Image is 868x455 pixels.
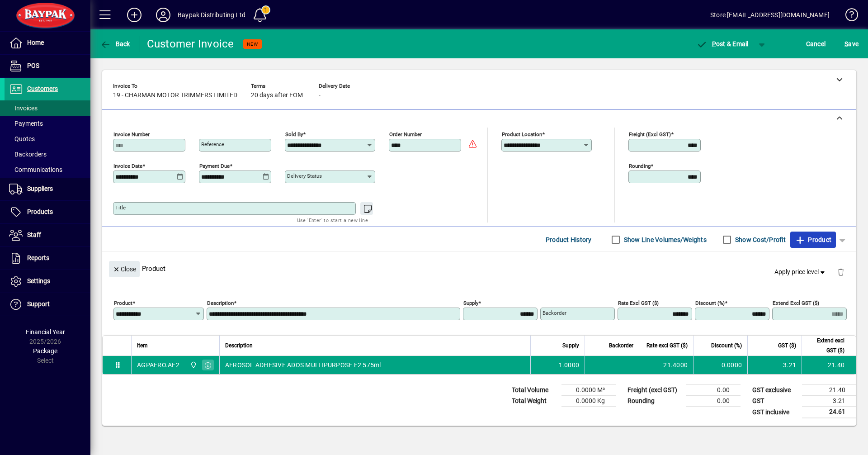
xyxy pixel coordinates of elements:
span: Customers [27,85,58,92]
span: Package [33,347,57,355]
td: GST inclusive [748,407,802,418]
div: Store [EMAIL_ADDRESS][DOMAIN_NAME] [710,8,830,22]
span: Rate excl GST ($) [646,341,688,351]
a: Payments [5,116,90,131]
div: Product [102,252,856,285]
mat-label: Order number [389,131,422,137]
label: Show Line Volumes/Weights [622,235,707,244]
button: Close [109,261,140,277]
td: Freight (excl GST) [623,385,686,396]
span: Reports [27,254,49,261]
td: Total Volume [507,385,561,396]
button: Product [790,232,836,248]
mat-label: Rate excl GST ($) [618,300,659,306]
span: Home [27,39,44,46]
span: Item [137,341,148,351]
span: Financial Year [26,328,65,336]
td: 3.21 [747,356,802,374]
span: ave [844,37,859,51]
td: 0.0000 [693,356,747,374]
button: Post & Email [692,36,753,52]
a: Communications [5,162,90,177]
span: Product History [546,232,592,247]
span: NEW [247,41,258,47]
span: Backorder [609,341,633,351]
span: GST ($) [778,341,796,351]
mat-label: Backorder [542,310,566,316]
span: Staff [27,231,41,238]
mat-label: Extend excl GST ($) [773,300,819,306]
td: 0.0000 Kg [561,396,616,407]
a: Invoices [5,100,90,116]
span: 19 - CHARMAN MOTOR TRIMMERS LIMITED [113,92,237,99]
span: 1.0000 [559,360,580,370]
button: Product History [542,232,595,248]
span: Settings [27,277,50,284]
span: Supply [562,341,579,351]
button: Save [842,36,861,52]
a: Knowledge Base [839,2,857,31]
mat-label: Rounding [629,163,651,169]
mat-label: Invoice number [113,131,150,137]
mat-label: Product [114,300,132,306]
app-page-header-button: Close [107,265,142,273]
app-page-header-button: Back [90,36,140,52]
a: Backorders [5,147,90,162]
td: 0.0000 M³ [561,385,616,396]
mat-label: Discount (%) [695,300,725,306]
div: Customer Invoice [147,37,234,51]
span: Quotes [9,135,35,142]
td: 3.21 [802,396,856,407]
span: Payments [9,120,43,127]
span: Suppliers [27,185,53,192]
button: Profile [149,7,178,23]
a: Settings [5,270,90,293]
a: Home [5,32,90,54]
span: Communications [9,166,62,173]
div: 21.4000 [645,360,688,370]
mat-label: Product location [502,131,542,137]
mat-label: Freight (excl GST) [629,131,671,137]
span: 20 days after EOM [251,92,303,99]
span: Support [27,300,50,308]
button: Back [98,36,132,52]
button: Add [120,7,149,23]
td: 0.00 [686,385,741,396]
mat-label: Supply [463,300,478,306]
div: Baypak Distributing Ltd [178,8,245,22]
span: Discount (%) [711,341,742,351]
span: Baypak - Onekawa [188,360,198,370]
span: AEROSOL ADHESIVE ADOS MULTIPURPOSE F2 575ml [225,360,381,370]
mat-hint: Use 'Enter' to start a new line [297,215,368,225]
mat-label: Sold by [285,131,303,137]
a: Suppliers [5,178,90,200]
span: Backorders [9,151,47,158]
td: 21.40 [802,356,856,374]
span: Product [795,232,831,247]
td: GST exclusive [748,385,802,396]
app-page-header-button: Delete [830,268,852,276]
span: Extend excl GST ($) [807,336,844,355]
mat-label: Delivery status [287,173,322,179]
td: Total Weight [507,396,561,407]
a: Quotes [5,131,90,147]
button: Cancel [804,36,828,52]
span: ost & Email [696,40,749,47]
td: Rounding [623,396,686,407]
td: GST [748,396,802,407]
mat-label: Invoice date [113,163,142,169]
mat-label: Payment due [199,163,230,169]
td: 0.00 [686,396,741,407]
span: Apply price level [774,267,827,277]
span: Description [225,341,253,351]
a: POS [5,55,90,77]
td: 21.40 [802,385,856,396]
div: AGPAERO.AF2 [137,360,179,370]
mat-label: Reference [201,141,224,147]
a: Products [5,201,90,223]
button: Apply price level [771,264,830,280]
a: Reports [5,247,90,270]
mat-label: Title [115,204,126,211]
span: Invoices [9,104,38,112]
td: 24.61 [802,407,856,418]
